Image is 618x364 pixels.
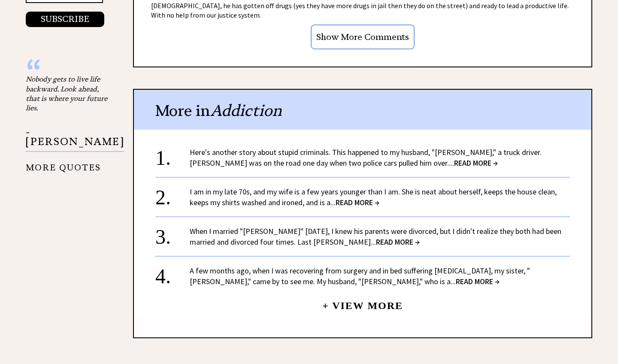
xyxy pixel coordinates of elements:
a: I am in my late 70s, and my wife is a few years younger than I am. She is neat about herself, kee... [190,187,557,207]
a: When I married "[PERSON_NAME]" [DATE], I knew his parents were divorced, but I didn't realize the... [190,226,561,247]
a: MORE QUOTES [26,156,101,173]
p: - [PERSON_NAME] [26,127,124,152]
div: More in [134,90,591,130]
a: A few months ago, when I was recovering from surgery and in bed suffering [MEDICAL_DATA], my sist... [190,266,530,286]
div: 4. [155,265,190,281]
span: Addiction [210,101,282,120]
input: Show More Comments [311,24,415,49]
div: 1. [155,147,190,163]
span: READ MORE → [456,276,500,286]
span: READ MORE → [336,197,379,207]
a: Here's another story about stupid criminals. This happened to my husband, "[PERSON_NAME]," a truc... [190,147,542,168]
span: READ MORE → [376,237,420,247]
div: 2. [155,186,190,202]
div: 3. [155,226,190,242]
a: + View More [322,293,403,311]
div: Nobody gets to live life backward. Look ahead, that is where your future lies. [26,74,112,113]
span: READ MORE → [454,158,498,168]
button: SUBSCRIBE [26,12,104,27]
div: “ [26,66,112,74]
